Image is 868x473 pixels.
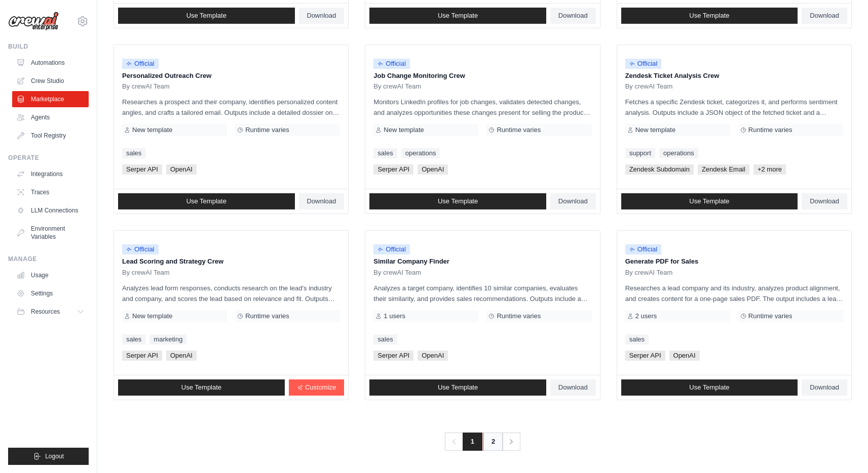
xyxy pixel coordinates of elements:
a: Use Template [621,8,798,24]
a: Use Template [369,379,546,396]
span: By crewAI Team [373,82,421,91]
span: Serper API [122,351,162,361]
span: +2 more [753,164,786,175]
p: Generate PDF for Sales [625,256,843,267]
span: Download [558,383,588,392]
p: Researches a lead company and its industry, analyzes product alignment, and creates content for a... [625,283,843,304]
a: sales [625,334,649,345]
span: OpenAI [669,351,700,361]
div: Manage [8,255,89,263]
span: Use Template [186,197,227,205]
span: Official [122,244,159,254]
span: Official [625,244,662,254]
p: Analyzes lead form responses, conducts research on the lead's industry and company, and scores th... [122,283,340,304]
span: Official [122,59,159,69]
a: Use Template [118,8,295,24]
span: OpenAI [418,164,448,175]
a: Use Template [118,379,285,396]
div: Build [8,42,89,51]
a: Integrations [12,166,89,182]
p: Fetches a specific Zendesk ticket, categorizes it, and performs sentiment analysis. Outputs inclu... [625,97,843,118]
a: Download [802,193,847,209]
span: Resources [31,308,60,316]
a: Tool Registry [12,127,89,144]
span: Customize [305,383,336,392]
a: Traces [12,184,89,200]
a: Environment Variables [12,221,89,245]
a: Automations [12,55,89,71]
span: By crewAI Team [122,269,170,277]
a: LLM Connections [12,202,89,219]
span: Use Template [438,12,478,20]
p: Personalized Outreach Crew [122,71,340,81]
a: Use Template [369,193,546,209]
span: Runtime varies [748,312,792,320]
span: Official [625,59,662,69]
a: sales [122,334,145,345]
button: Logout [8,448,89,465]
a: Use Template [369,8,546,24]
span: Runtime varies [497,126,541,134]
span: Zendesk Subdomain [625,164,694,175]
span: Serper API [373,351,413,361]
span: Use Template [186,12,227,20]
a: Download [550,379,596,396]
span: Official [373,244,410,254]
a: Customize [289,379,344,396]
p: Analyzes a target company, identifies 10 similar companies, evaluates their similarity, and provi... [373,283,591,304]
span: Use Template [181,383,221,392]
button: Resources [12,304,89,320]
div: Operate [8,154,89,162]
a: support [625,148,655,158]
span: OpenAI [166,164,197,175]
nav: Pagination [445,433,520,451]
span: By crewAI Team [625,82,673,91]
p: Researches a prospect and their company, identifies personalized content angles, and crafts a tai... [122,97,340,118]
p: Monitors LinkedIn profiles for job changes, validates detected changes, and analyzes opportunitie... [373,97,591,118]
a: Marketplace [12,91,89,107]
span: Download [307,197,336,205]
a: Download [802,379,847,396]
img: Logo [8,12,59,31]
span: Logout [45,452,64,460]
span: Use Template [438,383,478,392]
span: Serper API [122,164,162,175]
span: Download [558,197,588,205]
span: Runtime varies [245,312,289,320]
a: Download [299,8,345,24]
span: Use Template [689,197,729,205]
a: Download [550,8,596,24]
a: Use Template [621,379,798,396]
span: Runtime varies [497,312,541,320]
a: Settings [12,285,89,302]
span: By crewAI Team [625,269,673,277]
span: Official [373,59,410,69]
a: operations [659,148,698,158]
p: Lead Scoring and Strategy Crew [122,256,340,267]
span: By crewAI Team [122,82,170,91]
a: Download [802,8,847,24]
a: Download [550,193,596,209]
span: Serper API [373,164,413,175]
a: sales [122,148,145,158]
span: OpenAI [418,351,448,361]
span: OpenAI [166,351,197,361]
span: New template [635,126,675,134]
span: Use Template [689,12,729,20]
span: Download [558,12,588,20]
a: marketing [149,334,186,345]
span: Download [810,383,839,392]
span: New template [132,126,172,134]
a: Agents [12,109,89,125]
p: Zendesk Ticket Analysis Crew [625,71,843,81]
span: Zendesk Email [698,164,749,175]
a: Crew Studio [12,73,89,89]
p: Job Change Monitoring Crew [373,71,591,81]
span: Runtime varies [748,126,792,134]
a: Use Template [621,193,798,209]
span: Download [307,12,336,20]
a: operations [401,148,440,158]
a: Download [299,193,345,209]
span: By crewAI Team [373,269,421,277]
a: Usage [12,267,89,283]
